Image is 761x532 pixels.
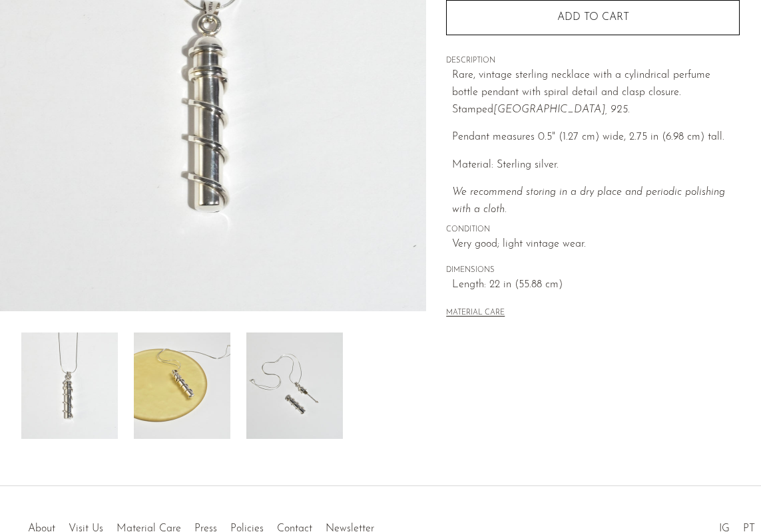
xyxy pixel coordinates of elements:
button: MATERIAL CARE [446,309,505,319]
span: DIMENSIONS [446,265,740,277]
span: CONDITION [446,224,740,236]
i: We recommend storing in a dry place and periodic polishing with a cloth. [452,187,725,215]
img: Spiral Perfume Pendant Necklace [21,332,118,439]
span: Add to cart [557,12,629,23]
em: [GEOGRAPHIC_DATA], 925. [493,104,630,115]
p: Pendant measures 0.5" (1.27 cm) wide, 2.75 in (6.98 cm) tall. [452,129,740,146]
span: Length: 22 in (55.88 cm) [452,277,740,294]
span: DESCRIPTION [446,55,740,67]
p: Rare, vintage sterling necklace with a cylindrical perfume bottle pendant with spiral detail and ... [452,67,740,118]
img: Spiral Perfume Pendant Necklace [134,332,230,439]
span: Very good; light vintage wear. [452,236,740,253]
img: Spiral Perfume Pendant Necklace [246,332,343,439]
p: Material: Sterling silver. [452,157,740,174]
